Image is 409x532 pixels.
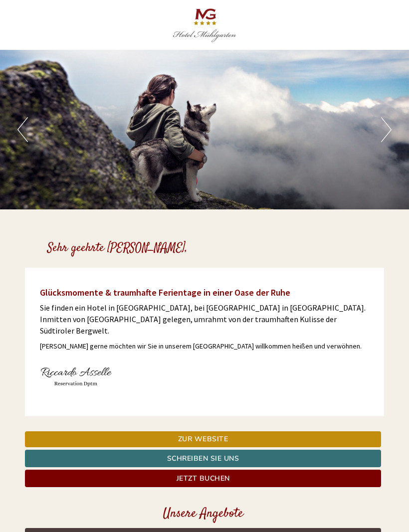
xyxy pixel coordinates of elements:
span: Sie finden ein Hotel in [GEOGRAPHIC_DATA], bei [GEOGRAPHIC_DATA] in [GEOGRAPHIC_DATA]. Inmitten v... [40,303,366,336]
button: Next [381,117,392,142]
button: Previous [17,117,28,142]
a: Zur Website [25,431,381,447]
a: Jetzt buchen [25,470,381,487]
span: Glücksmomente & traumhafte Ferientage in einer Oase der Ruhe [40,287,290,298]
img: user-152.jpg [40,356,113,396]
p: [PERSON_NAME] gerne möchten wir Sie in unserem [GEOGRAPHIC_DATA] willkommen heißen und verwöhnen. [40,342,369,352]
a: Schreiben Sie uns [25,450,381,467]
h1: Sehr geehrte [PERSON_NAME], [47,242,188,255]
div: Unsere Angebote [25,505,381,523]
